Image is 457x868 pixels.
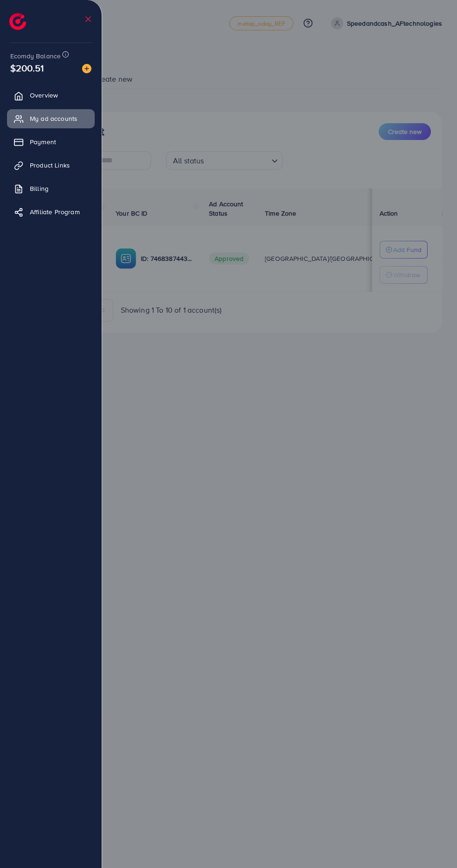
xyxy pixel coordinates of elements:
[7,156,95,175] a: Product Links
[30,207,80,217] span: Affiliate Program
[30,184,48,193] span: Billing
[30,161,70,170] span: Product Links
[7,109,95,128] a: My ad accounts
[30,114,77,123] span: My ad accounts
[7,86,95,105] a: Overview
[10,61,44,75] span: $200.51
[30,91,58,100] span: Overview
[82,64,91,73] img: image
[9,13,26,30] img: logo
[7,133,95,151] a: Payment
[7,179,95,198] a: Billing
[7,203,95,221] a: Affiliate Program
[10,51,61,61] span: Ecomdy Balance
[30,137,56,147] span: Payment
